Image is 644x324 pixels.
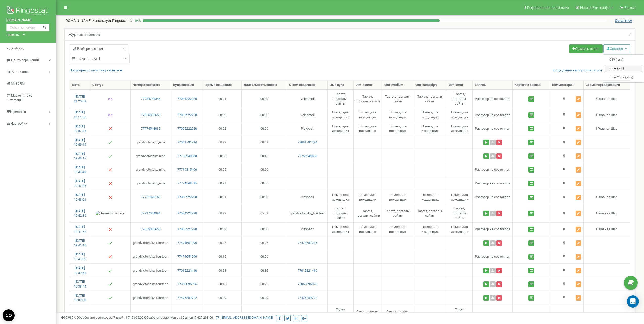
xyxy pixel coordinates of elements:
[553,68,629,73] a: Когда данные могут отличаться от других систем
[96,211,125,216] img: Целевой звонок
[490,240,496,246] a: Скачать
[131,277,171,291] td: grandvictoriakz_fourteen
[68,32,100,37] h5: Журнал звонков
[354,108,382,122] td: Номер для исходящих
[203,236,242,250] td: 00:07
[242,291,287,305] td: 00:29
[11,110,26,114] span: Средства
[584,204,630,222] td: ! Главная Шар
[108,182,112,186] img: Нет ответа
[413,90,447,108] td: Таргет, порталы, сайты
[131,291,171,305] td: grandvictoriakz_fourteen
[550,277,584,291] td: 0
[490,295,496,301] a: Скачать
[216,316,273,319] a: [EMAIL_ADDRESS][DOMAIN_NAME]
[132,18,143,23] p: 64 %
[382,81,413,90] th: utm_medium
[490,140,496,145] a: Скачать
[74,165,86,174] a: [DATE] 19:47:49
[289,282,325,287] a: 77056395025
[584,190,630,204] td: ! Главная Шар
[328,81,354,90] th: Имя пула
[382,108,413,122] td: Номер для исходящих
[354,90,382,108] td: Таргет, порталы, сайты
[473,222,513,236] td: Разговор не состоялся
[584,222,630,236] td: ! Главная Шар
[108,140,112,144] img: Отвечен
[354,122,382,136] td: Номер для исходящих
[550,222,584,236] td: 0
[242,81,287,90] th: Длительность звонка
[382,190,413,204] td: Номер для исходящих
[287,204,328,222] td: grandvictoriakz_fourteen
[203,108,242,122] td: 00:02
[108,154,112,158] img: Отвечен
[131,250,171,263] td: grandvictoriakz_fourteen
[203,149,242,163] td: 00:08
[490,281,496,287] a: Скачать
[242,122,287,136] td: 00:00
[74,239,86,247] a: [DATE] 19:41:18
[328,204,354,222] td: Таргет, порталы, сайты
[473,90,513,108] td: Разговор не состоялся
[550,263,584,277] td: 0
[569,44,603,53] a: Создать отчет
[11,58,39,62] span: Центр обращений
[550,250,584,263] td: 0
[70,81,90,90] th: Дата
[131,149,171,163] td: grandvictoriakz_nine
[74,225,86,234] a: [DATE] 19:41:53
[447,222,472,236] td: Номер для исходящих
[131,263,171,277] td: grandvictoriakz_fourteen
[496,153,502,159] button: Удалить запись
[6,24,49,31] input: Поиск по номеру
[195,316,213,319] u: 7 427 293,00
[527,6,569,10] span: Реферальная программа
[74,179,86,188] a: [DATE] 19:47:05
[624,6,635,10] span: Выход
[203,277,242,291] td: 00:10
[413,222,447,236] td: Номер для исходящих
[131,81,171,90] th: Номер звонящего
[584,108,630,122] td: ! Главная Шар
[473,108,513,122] td: Разговор не состоялся
[108,168,112,172] img: Нет ответа
[203,136,242,149] td: 00:22
[413,204,447,222] td: Таргет, порталы, сайты
[203,204,242,222] td: 00:22
[354,190,382,204] td: Номер для исходящих
[604,56,643,64] a: CSV (.csv)
[287,122,328,136] td: Playback
[11,82,25,85] span: Mini CRM
[413,190,447,204] td: Номер для исходящих
[473,177,513,190] td: Разговор не состоялся
[203,122,242,136] td: 00:02
[173,181,201,186] a: 77774548035
[550,204,584,222] td: 0
[74,94,86,103] a: [DATE] 21:20:39
[173,97,201,101] a: 77004222220
[354,204,382,222] td: Таргет, порталы, сайты
[144,316,213,319] span: Обработано звонков за 30 дней :
[203,177,242,190] td: 00:28
[92,18,132,23] span: использует Ringostat на
[133,195,169,200] a: 77751026159
[6,93,32,102] span: Маркетплейс интеграций
[550,149,584,163] td: 0
[242,163,287,177] td: 00:00
[74,266,86,275] a: [DATE] 19:39:53
[490,211,496,216] a: Скачать
[74,193,86,201] a: [DATE] 19:43:01
[74,110,86,119] a: [DATE] 20:11:56
[490,153,496,159] a: Скачать
[328,108,354,122] td: Номер для исходящих
[354,81,382,90] th: utm_source
[447,122,472,136] td: Номер для исходящих
[289,241,325,245] a: 77474651296
[287,81,328,90] th: С кем соединено
[447,190,472,204] td: Номер для исходящих
[550,122,584,136] td: 0
[73,46,107,51] span: Выберите отчет...
[550,236,584,250] td: 0
[550,163,584,177] td: 0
